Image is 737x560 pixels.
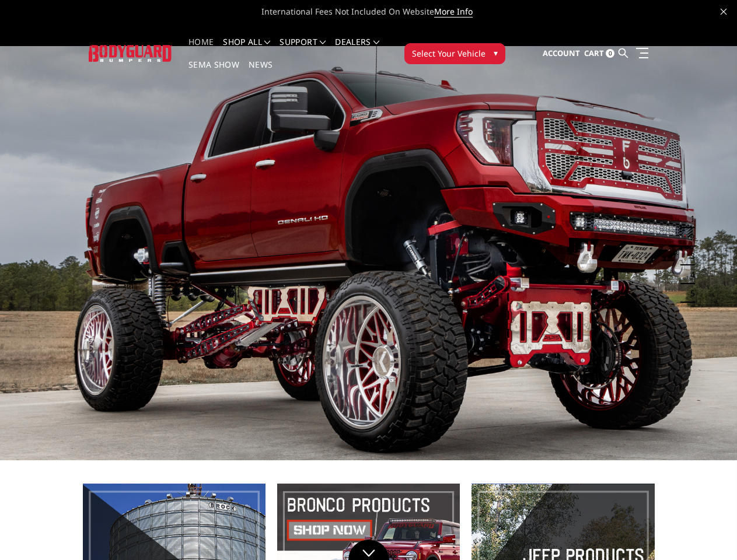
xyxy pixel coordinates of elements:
a: shop all [223,38,270,61]
iframe: Chat Widget [679,504,737,560]
button: Select Your Vehicle [404,43,505,64]
a: SEMA Show [188,61,239,83]
span: ▾ [494,47,498,59]
a: Cart 0 [584,38,614,69]
button: 3 of 5 [683,247,695,265]
a: Dealers [335,38,379,61]
button: 5 of 5 [683,284,695,303]
button: 4 of 5 [683,265,695,284]
img: BODYGUARD BUMPERS [89,45,172,61]
a: More Info [434,6,473,17]
button: 1 of 5 [683,209,695,228]
a: News [249,61,273,83]
span: Account [543,48,580,58]
button: 2 of 5 [683,228,695,247]
a: Account [543,38,580,69]
a: Home [188,38,214,61]
span: Select Your Vehicle [412,47,485,60]
span: 0 [606,49,614,58]
a: Support [280,38,326,61]
span: Cart [584,48,604,58]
